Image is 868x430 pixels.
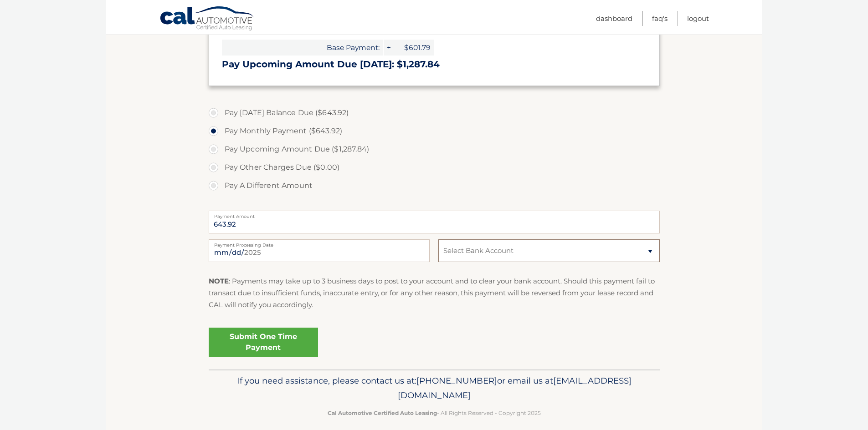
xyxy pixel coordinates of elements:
label: Pay [DATE] Balance Due ($643.92) [209,104,660,122]
label: Pay Upcoming Amount Due ($1,287.84) [209,140,660,158]
p: If you need assistance, please contact us at: or email us at [215,374,654,403]
a: Logout [687,11,709,26]
span: [EMAIL_ADDRESS][DOMAIN_NAME] [398,375,632,400]
p: - All Rights Reserved - Copyright 2025 [215,408,654,418]
input: Payment Amount [209,211,660,233]
label: Payment Amount [209,211,660,218]
span: Base Payment: [222,40,383,56]
strong: NOTE [209,277,229,285]
a: FAQ's [652,11,668,26]
p: : Payments may take up to 3 business days to post to your account and to clear your bank account.... [209,275,660,311]
label: Pay Monthly Payment ($643.92) [209,122,660,140]
label: Pay Other Charges Due ($0.00) [209,158,660,177]
a: Dashboard [596,11,632,26]
strong: Cal Automotive Certified Auto Leasing [328,410,437,416]
a: Cal Automotive [159,6,255,32]
label: Pay A Different Amount [209,177,660,195]
span: $601.79 [393,40,434,56]
span: + [384,40,393,56]
a: Submit One Time Payment [209,328,318,357]
input: Payment Date [209,239,430,262]
label: Payment Processing Date [209,239,430,247]
h3: Pay Upcoming Amount Due [DATE]: $1,287.84 [222,59,647,70]
span: [PHONE_NUMBER] [416,375,497,386]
